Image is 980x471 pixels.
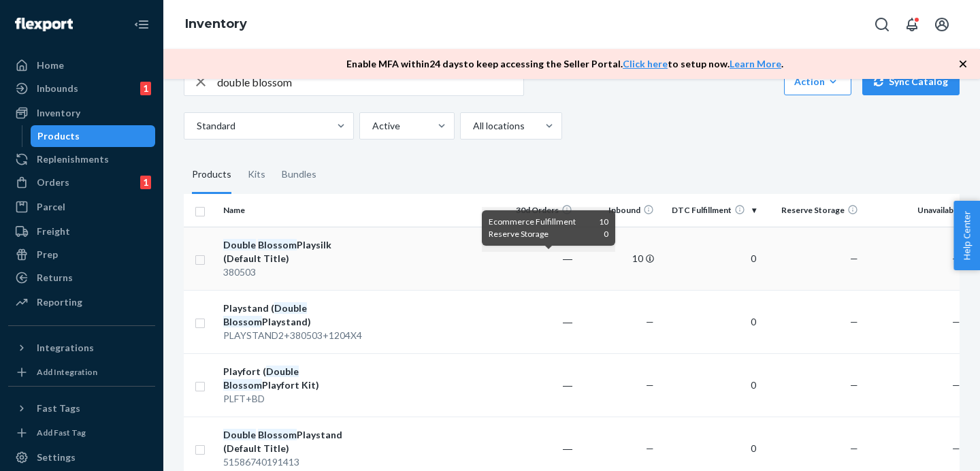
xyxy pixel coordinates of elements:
[496,194,578,227] th: 30d Orders
[850,379,858,391] span: —
[8,54,155,76] a: Home
[258,429,297,440] em: Blossom
[952,316,960,327] span: —
[496,353,578,417] td: ―
[952,253,960,264] span: —
[128,11,155,38] button: Close Navigation
[850,253,858,264] span: —
[282,156,316,194] div: Bundles
[37,106,80,120] div: Inventory
[496,227,578,290] td: ―
[8,267,155,289] a: Returns
[37,451,76,464] div: Settings
[8,148,155,170] a: Replenishments
[223,302,365,329] div: Playstand ( Playstand)
[659,353,762,417] td: 0
[218,194,371,227] th: Name
[346,57,783,71] p: Enable MFA within 24 days to keep accessing the Seller Portal. to setup now. .
[223,238,365,265] div: Playsilk (Default Title)
[8,244,155,265] a: Prep
[646,379,654,391] span: —
[223,455,365,469] div: 51586740191413
[371,119,372,133] input: Active
[850,442,858,454] span: —
[223,239,256,250] em: Double
[258,239,297,250] em: Blossom
[15,18,73,31] img: Flexport logo
[8,425,155,441] a: Add Fast Tag
[8,337,155,359] button: Integrations
[8,221,155,242] a: Freight
[37,295,82,309] div: Reporting
[953,201,980,270] button: Help Center
[195,119,197,133] input: Standard
[8,196,155,218] a: Parcel
[489,228,608,240] div: Reserve Storage
[223,365,365,392] div: Playfort ( Playfort Kit)
[868,11,896,38] button: Open Search Box
[37,248,58,261] div: Prep
[248,156,265,194] div: Kits
[472,119,473,133] input: All locations
[623,58,668,69] a: Click here
[37,366,97,378] div: Add Integration
[223,429,256,440] em: Double
[37,152,109,166] div: Replenishments
[223,392,365,406] div: PLFT+BD
[659,194,762,227] th: DTC Fulfillment
[8,364,155,380] a: Add Integration
[646,316,654,327] span: —
[8,446,155,468] a: Settings
[850,316,858,327] span: —
[37,271,73,285] div: Returns
[185,16,247,31] a: Inventory
[646,442,654,454] span: —
[37,427,86,438] div: Add Fast Tag
[223,265,365,279] div: 380503
[659,227,762,290] td: 0
[217,68,523,95] input: Search inventory by name or sku
[489,216,608,228] div: Ecommerce Fulfillment
[37,200,65,214] div: Parcel
[223,379,262,391] em: Blossom
[864,194,966,227] th: Unavailable
[862,68,960,95] button: Sync Catalog
[31,125,156,147] a: Products
[140,82,151,95] div: 1
[898,11,926,38] button: Open notifications
[8,102,155,124] a: Inventory
[784,68,851,95] button: Action
[8,172,155,193] a: Orders1
[8,78,155,99] a: Inbounds1
[794,75,841,88] div: Action
[578,194,659,227] th: Inbound
[37,176,69,189] div: Orders
[762,194,864,227] th: Reserve Storage
[659,290,762,353] td: 0
[37,225,70,238] div: Freight
[604,228,608,240] span: 0
[140,176,151,189] div: 1
[952,379,960,391] span: —
[730,58,781,69] a: Learn More
[928,11,955,38] button: Open account menu
[952,442,960,454] span: —
[37,341,94,355] div: Integrations
[274,302,307,314] em: Double
[37,59,64,72] div: Home
[496,290,578,353] td: ―
[223,428,365,455] div: Playstand (Default Title)
[578,227,659,290] td: 10
[37,402,80,415] div: Fast Tags
[192,156,231,194] div: Products
[37,82,78,95] div: Inbounds
[599,216,608,228] span: 10
[8,397,155,419] button: Fast Tags
[266,366,299,377] em: Double
[8,291,155,313] a: Reporting
[37,129,80,143] div: Products
[223,329,365,342] div: PLAYSTAND2+380503+1204X4
[223,316,262,327] em: Blossom
[174,5,258,44] ol: breadcrumbs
